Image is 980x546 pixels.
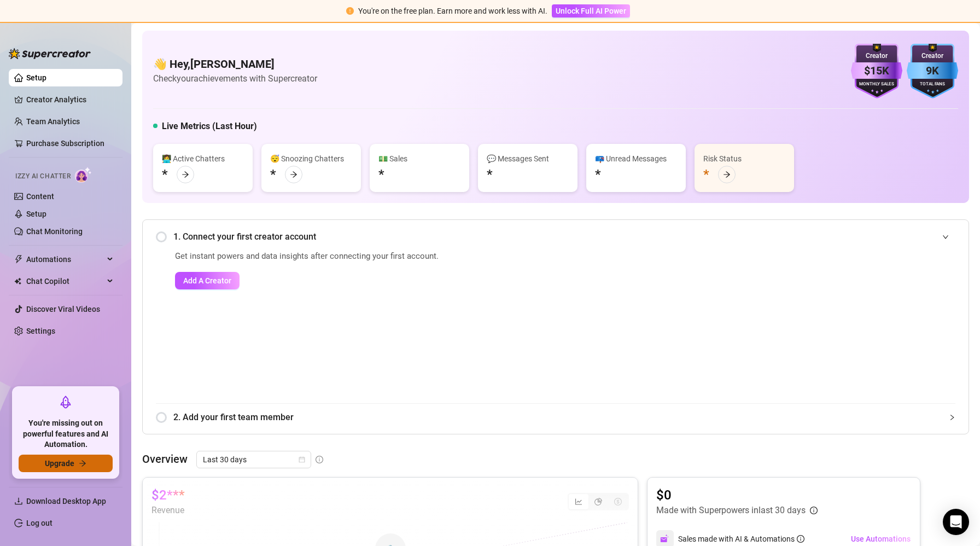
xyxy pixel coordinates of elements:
[907,81,958,88] div: Total Fans
[173,230,955,243] span: 1. Connect your first creator account
[26,519,52,527] a: Log out
[156,404,955,431] div: 2. Add your first team member
[656,504,806,517] article: Made with Superpowers in last 30 days
[907,51,958,61] div: Creator
[182,171,189,178] span: arrow-right
[26,227,83,236] a: Chat Monitoring
[290,171,297,178] span: arrow-right
[487,153,569,165] div: 💬 Messages Sent
[660,534,670,544] img: svg%3e
[26,91,114,108] a: Creator Analytics
[723,171,731,178] span: arrow-right
[358,7,547,15] span: You're on the free plan. Earn more and work less with AI.
[26,327,55,335] a: Settings
[270,153,352,165] div: 😴 Snoozing Chatters
[175,250,709,263] span: Get instant powers and data insights after connecting your first account.
[943,509,969,535] div: Open Intercom Messenger
[14,277,21,285] img: Chat Copilot
[378,153,460,165] div: 💵 Sales
[556,7,626,15] span: Unlock Full AI Power
[142,451,188,467] article: Overview
[810,507,818,514] span: info-circle
[26,192,54,201] a: Content
[26,305,100,313] a: Discover Viral Videos
[26,210,46,218] a: Setup
[203,451,305,468] span: Last 30 days
[79,460,86,467] span: arrow-right
[299,456,305,463] span: calendar
[316,456,323,463] span: info-circle
[26,135,114,152] a: Purchase Subscription
[851,81,902,88] div: Monthly Sales
[851,535,911,543] span: Use Automations
[156,223,955,250] div: 1. Connect your first creator account
[162,120,257,133] h5: Live Metrics (Last Hour)
[552,4,630,18] button: Unlock Full AI Power
[797,535,804,543] span: info-circle
[153,56,317,72] h4: 👋 Hey, [PERSON_NAME]
[703,153,785,165] div: Risk Status
[153,72,317,85] article: Check your achievements with Supercreator
[19,455,113,472] button: Upgradearrow-right
[907,44,958,98] img: blue-badge-DgoSNQY1.svg
[595,153,677,165] div: 📪 Unread Messages
[45,459,74,468] span: Upgrade
[173,410,955,424] span: 2. Add your first team member
[183,276,231,285] span: Add A Creator
[346,7,354,15] span: exclamation-circle
[26,251,104,268] span: Automations
[851,62,902,79] div: $15K
[15,171,71,182] span: Izzy AI Chatter
[907,62,958,79] div: 9K
[26,117,80,126] a: Team Analytics
[737,250,955,390] iframe: Add Creators
[75,167,92,183] img: AI Chatter
[942,234,949,240] span: expanded
[175,272,709,289] a: Add A Creator
[26,497,106,506] span: Download Desktop App
[949,414,955,421] span: collapsed
[851,44,902,98] img: purple-badge-B9DA21FR.svg
[678,533,804,545] div: Sales made with AI & Automations
[59,396,72,409] span: rocket
[162,153,244,165] div: 👩‍💻 Active Chatters
[14,255,23,264] span: thunderbolt
[552,7,630,15] a: Unlock Full AI Power
[19,418,113,450] span: You're missing out on powerful features and AI Automation.
[851,51,902,61] div: Creator
[14,497,23,506] span: download
[656,486,818,504] article: $0
[26,73,46,82] a: Setup
[175,272,240,289] button: Add A Creator
[26,272,104,290] span: Chat Copilot
[9,48,91,59] img: logo-BBDzfeDw.svg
